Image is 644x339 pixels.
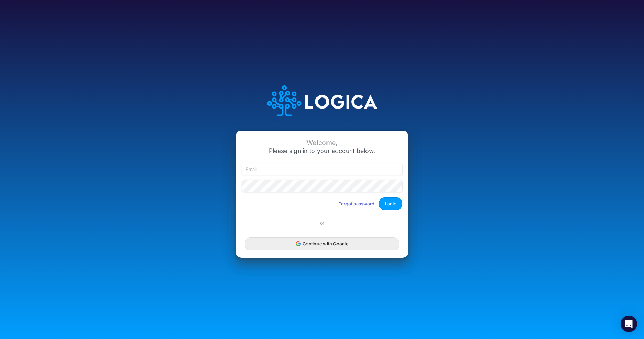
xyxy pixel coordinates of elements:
span: Please sign in to your account below. [269,147,375,154]
button: Login [379,197,402,210]
button: Forgot password [334,198,379,209]
div: Open Intercom Messenger [621,316,637,332]
div: Welcome, [242,139,402,147]
button: Continue with Google [245,237,399,250]
input: Email [242,163,402,175]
